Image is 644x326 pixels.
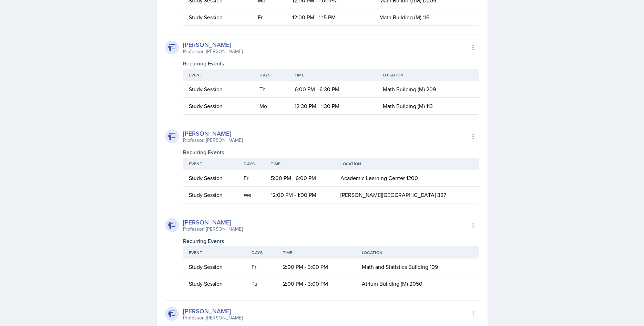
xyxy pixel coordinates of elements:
div: [PERSON_NAME] [183,40,243,49]
td: Fr [238,170,265,187]
td: We [238,187,265,203]
div: Study Session [189,191,233,199]
th: Location [356,247,479,259]
div: Study Session [189,85,249,93]
th: Location [335,158,479,170]
div: [PERSON_NAME] [183,129,243,138]
td: 6:00 PM - 6:30 PM [289,81,377,98]
div: Recurring Events [183,237,479,245]
div: Study Session [189,13,247,21]
th: Time [265,158,335,170]
th: Days [238,158,265,170]
div: [PERSON_NAME] [183,218,243,227]
span: Math Building (M) 113 [383,102,433,110]
th: Time [289,69,377,81]
td: Th [254,81,289,98]
span: Math and Statistics Building 109 [362,263,438,271]
div: Study Session [189,280,241,288]
td: Fr [246,259,277,275]
th: Days [246,247,277,259]
div: Recurring Events [183,59,479,67]
td: Tu [246,275,277,292]
th: Days [254,69,289,81]
th: Event [183,69,254,81]
span: Atrium Building (M) 2050 [362,280,422,287]
div: [PERSON_NAME] [183,306,243,316]
div: Study Session [189,174,233,182]
td: 12:00 PM - 1:15 PM [287,9,374,25]
div: Study Session [189,102,249,110]
td: 12:30 PM - 1:30 PM [289,98,377,114]
td: 12:00 PM - 1:00 PM [265,187,335,203]
th: Event [183,247,246,259]
span: Academic Learning Center 1200 [340,174,418,182]
div: Professor: [PERSON_NAME] [183,225,243,233]
td: 5:00 PM - 6:00 PM [265,170,335,187]
span: [PERSON_NAME][GEOGRAPHIC_DATA] 327 [340,191,446,199]
div: Professor: [PERSON_NAME] [183,137,243,144]
td: 2:00 PM - 3:00 PM [277,259,356,275]
td: Mo [254,98,289,114]
div: Professor: [PERSON_NAME] [183,48,243,55]
span: Math Building (M) 116 [379,13,429,21]
div: Recurring Events [183,148,479,156]
td: Fr [252,9,286,25]
td: 2:00 PM - 3:00 PM [277,275,356,292]
th: Time [277,247,356,259]
div: Study Session [189,263,241,271]
th: Event [183,158,238,170]
th: Location [377,69,479,81]
div: Professor: [PERSON_NAME] [183,314,243,322]
span: Math Building (M) 209 [383,85,436,93]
